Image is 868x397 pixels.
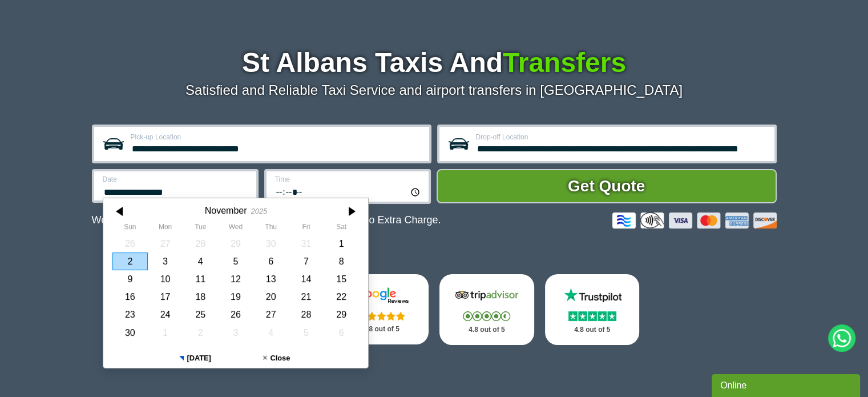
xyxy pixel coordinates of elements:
div: 29 November 2025 [324,306,359,323]
img: Trustpilot [558,287,627,304]
div: 06 November 2025 [253,252,288,270]
span: Transfers [503,47,626,78]
a: Google Stars 4.8 out of 5 [334,274,429,344]
div: 04 November 2025 [183,252,218,270]
div: 04 December 2025 [253,324,288,342]
div: 18 November 2025 [183,288,218,306]
div: 07 November 2025 [288,252,324,270]
div: 27 November 2025 [253,306,288,323]
div: 26 October 2025 [112,235,148,252]
div: 03 November 2025 [147,252,183,270]
div: 02 December 2025 [183,324,218,342]
div: 2025 [251,207,267,215]
div: 30 October 2025 [253,235,288,252]
div: 26 November 2025 [218,306,253,323]
div: 02 November 2025 [112,252,148,270]
p: 4.8 out of 5 [346,322,416,336]
div: 09 November 2025 [112,270,148,288]
img: Stars [463,311,510,321]
div: 22 November 2025 [324,288,359,306]
iframe: chat widget [712,372,862,397]
button: Close [236,348,317,368]
a: Tripadvisor Stars 4.8 out of 5 [439,274,534,345]
th: Wednesday [218,223,253,234]
div: 16 November 2025 [112,288,148,306]
div: 17 November 2025 [147,288,183,306]
div: 01 November 2025 [324,235,359,252]
th: Saturday [324,223,359,234]
div: 24 November 2025 [147,306,183,323]
div: 06 December 2025 [324,324,359,342]
label: Time [275,176,422,183]
div: 12 November 2025 [218,270,253,288]
th: Sunday [112,223,148,234]
button: [DATE] [154,348,236,368]
div: 08 November 2025 [324,252,359,270]
div: 25 November 2025 [183,306,218,323]
img: Stars [358,311,405,320]
p: 4.8 out of 5 [558,323,627,337]
div: 23 November 2025 [112,306,148,323]
label: Pick-up Location [131,134,422,141]
p: We Now Accept Card & Contactless Payment In [92,214,441,226]
div: 30 November 2025 [112,324,148,342]
div: 14 November 2025 [288,270,324,288]
th: Thursday [253,223,288,234]
div: 27 October 2025 [147,235,183,252]
th: Tuesday [183,223,218,234]
img: Credit And Debit Cards [612,212,777,228]
label: Drop-off Location [476,134,768,141]
div: 11 November 2025 [183,270,218,288]
span: The Car at No Extra Charge. [310,214,441,226]
div: 10 November 2025 [147,270,183,288]
div: 01 December 2025 [147,324,183,342]
div: November [204,205,247,216]
div: 13 November 2025 [253,270,288,288]
div: 29 October 2025 [218,235,253,252]
div: 21 November 2025 [288,288,324,306]
div: 31 October 2025 [288,235,324,252]
div: 20 November 2025 [253,288,288,306]
h1: St Albans Taxis And [92,49,777,77]
p: Satisfied and Reliable Taxi Service and airport transfers in [GEOGRAPHIC_DATA] [92,82,777,98]
div: 05 November 2025 [218,252,253,270]
th: Monday [147,223,183,234]
img: Stars [568,311,616,321]
img: Google [347,287,415,304]
button: Get Quote [437,169,777,203]
a: Trustpilot Stars 4.8 out of 5 [545,274,640,345]
div: 15 November 2025 [324,270,359,288]
div: 05 December 2025 [288,324,324,342]
div: 03 December 2025 [218,324,253,342]
th: Friday [288,223,324,234]
div: 19 November 2025 [218,288,253,306]
p: 4.8 out of 5 [452,323,522,337]
div: 28 November 2025 [288,306,324,323]
label: Date [103,176,249,183]
img: Tripadvisor [453,287,521,304]
div: 28 October 2025 [183,235,218,252]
